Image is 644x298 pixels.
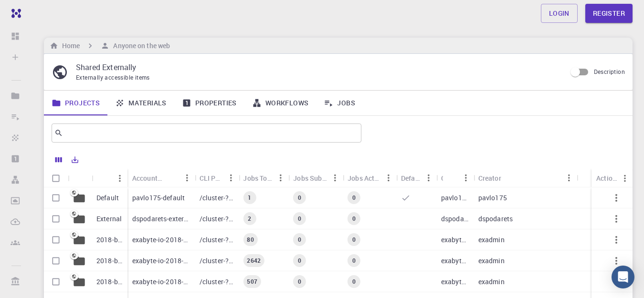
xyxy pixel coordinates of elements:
button: Menu [381,170,396,185]
button: Menu [458,170,474,185]
p: exadmin [478,277,505,287]
button: Sort [501,170,517,185]
span: 0 [294,257,305,265]
p: /cluster-???-home/dspodarets/dspodarets-external [200,214,234,224]
p: pavlo175 [478,193,507,203]
p: /cluster-???-share/groups/exabyte-io/exabyte-io-2018-bg-study-phase-iii [200,256,234,266]
span: 0 [348,194,359,202]
span: 80 [243,236,257,244]
div: Accounting slug [127,169,195,187]
div: Owner [436,169,474,187]
button: Columns [51,152,67,167]
button: Menu [327,170,343,185]
a: Materials [107,91,174,115]
p: pavlo175-default [132,193,185,203]
span: 1 [244,194,255,202]
a: Projects [44,91,107,115]
button: Menu [421,170,436,185]
button: Sort [97,171,112,186]
p: dspodarets [478,214,513,224]
h6: Anyone on the web [109,41,170,51]
span: 0 [348,257,359,265]
span: 0 [294,277,305,286]
p: exadmin [478,256,505,266]
div: Jobs Active [343,169,396,187]
p: 2018-bg-study-phase-i-ph [96,235,123,245]
span: 0 [294,194,305,202]
p: dspodarets [441,214,469,224]
a: Login [541,4,578,23]
div: CLI Path [200,169,223,187]
button: Export [67,152,83,167]
div: Default [396,169,436,187]
button: Menu [617,171,633,186]
div: Name [92,169,127,187]
a: Properties [174,91,244,115]
span: Externally accessible items [76,73,150,81]
p: exabyte-io-2018-bg-study-phase-i-ph [132,235,190,245]
div: Default [401,169,421,187]
p: exabyte-io [441,277,469,287]
div: Creator [478,169,501,187]
div: Jobs Total [243,169,273,187]
p: 2018-bg-study-phase-III [96,256,123,266]
span: 2642 [243,257,264,265]
div: CLI Path [195,169,239,187]
a: Register [585,4,633,23]
p: exabyte-io [441,256,469,266]
span: 0 [348,277,359,286]
p: 2018-bg-study-phase-I [96,277,123,287]
div: Actions [596,169,617,187]
div: Actions [591,169,633,187]
p: /cluster-???-share/groups/exabyte-io/exabyte-io-2018-bg-study-phase-i [200,277,234,287]
p: Default [96,193,119,203]
button: Menu [273,170,288,185]
p: exabyte-io-2018-bg-study-phase-iii [132,256,190,266]
a: Workflows [244,91,317,115]
div: Owner [441,169,443,187]
a: Jobs [316,91,363,115]
p: Shared Externally [76,62,559,73]
span: 2 [244,215,255,223]
span: 0 [348,215,359,223]
p: External [96,214,122,224]
p: dspodarets-external [132,214,190,224]
div: Jobs Total [238,169,288,187]
div: Open Intercom Messenger [612,266,634,288]
span: Description [594,68,625,75]
span: 0 [348,236,359,244]
button: Menu [223,170,238,185]
div: Jobs Subm. [293,169,327,187]
div: Accounting slug [132,169,164,187]
p: pavlo175 [441,193,469,203]
p: /cluster-???-share/groups/exabyte-io/exabyte-io-2018-bg-study-phase-i-ph [200,235,234,245]
nav: breadcrumb [48,41,172,51]
span: 0 [294,215,305,223]
button: Menu [112,171,127,186]
p: exadmin [478,235,505,245]
button: Sort [443,170,458,185]
div: Jobs Subm. [288,169,343,187]
span: 507 [243,277,261,286]
div: Creator [474,169,577,187]
span: 0 [294,236,305,244]
button: Menu [561,170,576,185]
p: exabyte-io [441,235,469,245]
button: Menu [179,170,195,185]
div: Icon [68,169,92,187]
h6: Home [58,41,80,51]
p: exabyte-io-2018-bg-study-phase-i [132,277,190,287]
img: logo [8,9,21,18]
p: /cluster-???-home/pavlo175/pavlo175-default [200,193,234,203]
button: Sort [164,170,179,185]
div: Jobs Active [348,169,381,187]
